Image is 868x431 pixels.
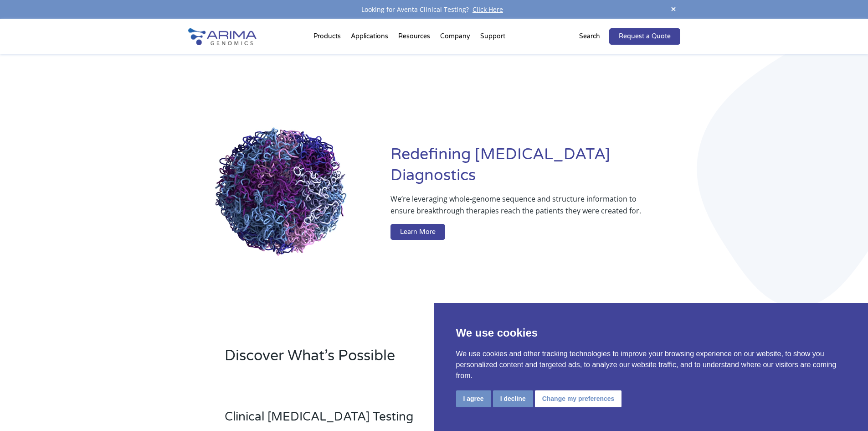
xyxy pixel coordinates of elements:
[390,224,445,240] a: Learn More
[579,31,600,42] p: Search
[609,28,680,45] a: Request a Quote
[469,5,507,14] a: Click Here
[225,346,550,373] h2: Discover What’s Possible
[456,390,491,407] button: I agree
[225,410,473,431] h3: Clinical [MEDICAL_DATA] Testing
[493,390,533,407] button: I decline
[456,325,847,341] p: We use cookies
[535,390,622,407] button: Change my preferences
[456,348,847,381] p: We use cookies and other tracking technologies to improve your browsing experience on our website...
[188,28,257,45] img: Arima-Genomics-logo
[390,144,680,193] h1: Redefining [MEDICAL_DATA] Diagnostics
[188,4,680,16] div: Looking for Aventa Clinical Testing?
[390,193,643,224] p: We’re leveraging whole-genome sequence and structure information to ensure breakthrough therapies...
